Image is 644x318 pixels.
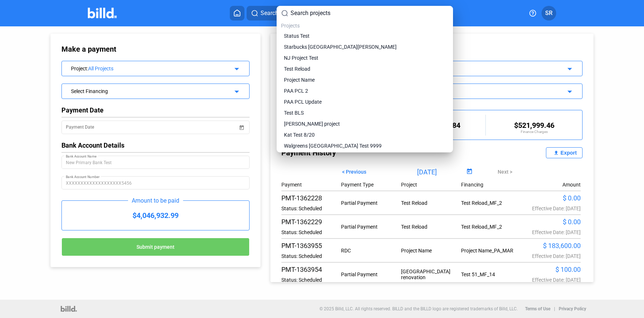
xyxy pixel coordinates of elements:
span: Starbucks [GEOGRAPHIC_DATA][PERSON_NAME] [284,43,397,51]
span: Kat Test 8/20 [284,131,315,138]
span: Status Test [284,32,310,40]
span: PAA PCL 2 [284,87,308,95]
span: NJ Project Test [284,54,318,62]
input: Search projects [291,9,449,18]
span: Test BLS [284,109,304,117]
span: Project Name [284,76,315,84]
span: Walgreens [GEOGRAPHIC_DATA] Test 9999 [284,142,382,149]
span: Test Reload [284,65,310,73]
span: Projects [281,23,300,29]
span: PAA PCL Update [284,98,322,106]
span: [PERSON_NAME] project [284,120,340,127]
